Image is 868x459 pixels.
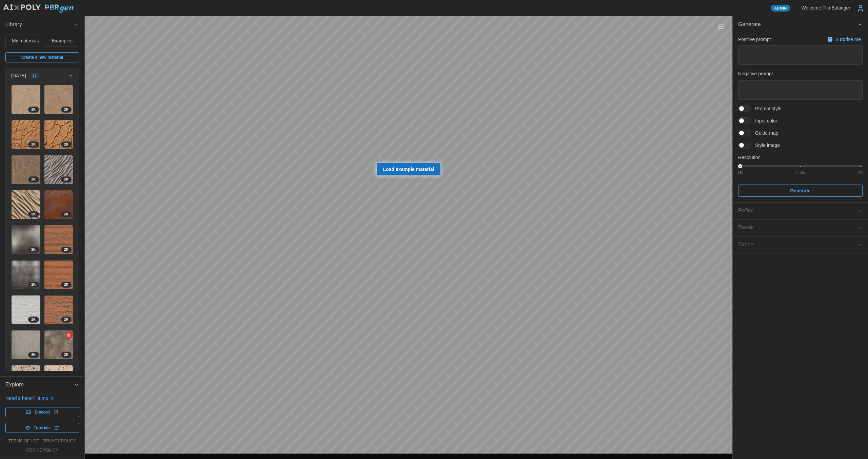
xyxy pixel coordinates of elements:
span: 2 K [31,212,36,217]
span: 2 K [31,107,36,112]
p: [DATE] [11,72,26,79]
div: Generate [733,33,868,203]
a: RIjlFjRC7OyOcvcdJw2U2K [11,330,41,360]
span: Examples [52,38,73,43]
img: tkMJ27balwpQJBeczIz4 [12,261,40,289]
a: v83033tR3HCkV7rc7DLW2K [11,155,41,185]
span: Tweak [738,219,857,236]
span: Library [5,16,74,33]
a: FzOV6E0Rvq5i3BrnrwCy2K [44,155,74,185]
span: 2 K [64,142,68,147]
a: cmkaU7xD4bAtJWrTx7JM2K [44,260,74,290]
a: Load example material [377,163,441,175]
a: cookie policy [26,447,58,453]
span: Prompt style [751,105,782,112]
a: terms of use [8,438,39,444]
span: 2 K [64,107,68,112]
button: Tweak [733,219,868,236]
button: [DATE]30 [6,68,79,83]
a: PzFBrc3BY1V8X443wn2t2K [11,365,41,395]
img: ydvmgAzKI9l6IvPnzAeM [44,120,73,149]
a: privacy policy [42,438,76,444]
img: PzFBrc3BY1V8X443wn2t [12,365,40,394]
span: 2 K [31,282,36,287]
span: 2 K [31,317,36,322]
a: Tutorials [5,423,79,433]
span: Explore [5,377,74,393]
p: Need a hand? Jump in: [5,395,79,402]
span: 2 K [64,317,68,322]
span: 2 K [31,177,36,182]
p: Welcome, Flip Buttinger [802,4,850,11]
img: RIjlFjRC7OyOcvcdJw2U [12,330,40,359]
a: Ph92YSvYHmuN6P6Yy1np2K [44,330,74,360]
span: Export [738,236,857,253]
p: Positive prompt [738,36,771,43]
img: poUIGH1upvQt6dxmL0NU [44,190,73,219]
span: 2 K [64,177,68,182]
button: Generate [738,185,863,197]
a: Create a new material [5,52,79,62]
a: 9HedwwexbPuqtdC0kaeJ2K [44,225,74,254]
a: q0qH5U6gtzP9TKFabiBN2K [11,225,41,254]
span: Input color [751,117,777,124]
a: qarfFL9eun1PwEu6Lcoi2K [44,295,74,325]
span: Guide map [751,130,778,136]
a: 7i3bBeLbffEiJ8NjADn92K [11,85,41,114]
button: Refine [733,203,868,219]
img: zpoIjMN0cipXck6NYcsH [44,365,73,394]
img: qarfFL9eun1PwEu6Lcoi [44,295,73,324]
button: Generate [733,16,868,33]
span: Load example material [383,164,434,175]
span: My materials [12,38,39,43]
img: 9HedwwexbPuqtdC0kaeJ [44,225,73,254]
button: Export [733,236,868,253]
img: AIxPoly PBRgen [3,4,74,13]
a: qhI0Gih9jRRTg8SIeXvm2K [44,85,74,114]
span: 30 [33,73,37,78]
span: Generate [738,16,857,33]
span: Generate [790,185,811,196]
span: Style image [751,142,780,149]
a: YO9Pbb1eUJxZ8nOqtzAe2K [11,295,41,325]
span: 2 K [64,352,68,358]
img: q0qH5U6gtzP9TKFabiBN [12,225,40,254]
span: Tutorials [34,423,51,433]
img: FzOV6E0Rvq5i3BrnrwCy [44,155,73,184]
img: fb1qmRufvMWy35GOh6pl [12,120,40,149]
span: 2 K [31,142,36,147]
p: Resolution [738,154,863,161]
span: Admin [774,5,787,11]
span: Discord [35,407,50,417]
span: Create a new material [21,53,63,62]
button: Surprise me [826,35,863,44]
span: 2 K [64,282,68,287]
span: 2 K [64,247,68,252]
a: v8lsNT8vo1BmEw9tGNnk2K [11,190,41,219]
a: poUIGH1upvQt6dxmL0NU2K [44,190,74,219]
span: 2 K [64,212,68,217]
a: Discord [5,407,79,417]
img: Ph92YSvYHmuN6P6Yy1np [44,330,73,359]
span: 2 K [31,352,36,358]
img: v83033tR3HCkV7rc7DLW [12,155,40,184]
img: v8lsNT8vo1BmEw9tGNnk [12,190,40,219]
a: ydvmgAzKI9l6IvPnzAeM2K [44,120,74,149]
button: Toggle viewport controls [716,21,726,31]
img: qhI0Gih9jRRTg8SIeXvm [44,85,73,114]
p: Surprise me [835,36,862,43]
img: 7i3bBeLbffEiJ8NjADn9 [12,85,40,114]
a: fb1qmRufvMWy35GOh6pl2K [11,120,41,149]
img: cmkaU7xD4bAtJWrTx7JM [44,261,73,289]
a: zpoIjMN0cipXck6NYcsH2K [44,365,74,395]
p: Negative prompt [738,70,863,77]
img: YO9Pbb1eUJxZ8nOqtzAe [12,295,40,324]
div: Refine [738,207,857,215]
span: 2 K [31,247,36,252]
a: tkMJ27balwpQJBeczIz42K [11,260,41,290]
